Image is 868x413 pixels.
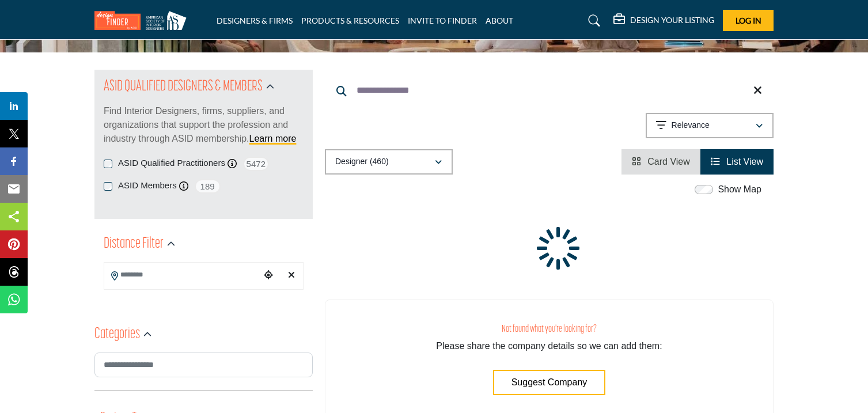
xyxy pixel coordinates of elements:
a: PRODUCTS & RESOURCES [301,16,399,25]
input: ASID Qualified Practitioners checkbox [104,160,112,168]
input: Search Category [94,353,313,377]
input: Search Keyword [325,77,774,104]
label: ASID Members [118,179,177,192]
button: Suggest Company [493,370,606,395]
h5: DESIGN YOUR LISTING [630,15,714,25]
label: ASID Qualified Practitioners [118,157,225,170]
span: List View [726,157,763,166]
p: Relevance [672,120,710,131]
a: View List [711,157,763,166]
button: Designer (460) [325,149,453,175]
input: Search Location [104,264,260,286]
h2: ASID QUALIFIED DESIGNERS & MEMBERS [104,77,263,97]
button: Log In [723,10,774,31]
span: 5472 [243,157,269,171]
a: INVITE TO FINDER [408,16,477,25]
img: Site Logo [94,11,192,30]
p: Find Interior Designers, firms, suppliers, and organizations that support the profession and indu... [104,104,304,146]
h3: Not found what you're looking for? [348,323,750,335]
input: ASID Members checkbox [104,182,112,191]
span: Card View [647,157,690,166]
button: Relevance [646,113,774,138]
h2: Categories [94,324,140,345]
span: Log In [736,16,761,25]
span: Please share the company details so we can add them: [436,341,662,351]
span: 189 [195,179,221,194]
label: Show Map [718,183,761,196]
div: DESIGN YOUR LISTING [613,14,714,28]
p: Designer (460) [335,156,389,168]
div: Clear search location [283,263,300,288]
div: Choose your current location [260,263,277,288]
li: Card View [621,149,700,175]
span: Suggest Company [511,377,587,387]
a: Learn more [249,134,297,143]
a: ABOUT [486,16,513,25]
li: List View [700,149,774,175]
a: DESIGNERS & FIRMS [217,16,293,25]
a: Search [577,12,608,30]
h2: Distance Filter [104,234,164,255]
a: View Card [632,157,690,166]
